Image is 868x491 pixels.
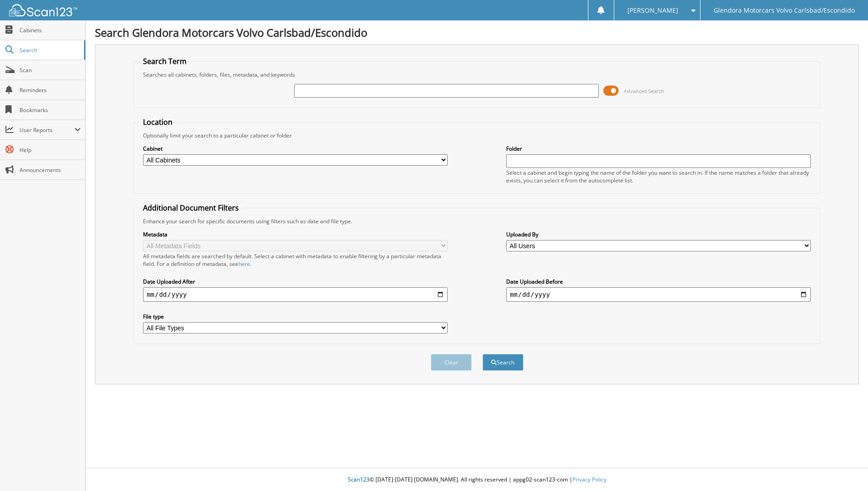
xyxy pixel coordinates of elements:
h1: Search Glendora Motorcars Volvo Carlsbad/Escondido [95,25,859,40]
label: Date Uploaded After [143,278,448,285]
div: Select a cabinet and begin typing the name of the folder you want to search in. If the name match... [506,169,811,184]
div: All metadata fields are searched by default. Select a cabinet with metadata to enable filtering b... [143,252,448,268]
img: scan123-logo-white.svg [9,4,77,16]
span: Announcements [20,166,81,174]
legend: Additional Document Filters [138,203,243,213]
span: Scan123 [348,476,370,483]
button: Search [483,354,523,371]
span: Search [20,46,79,54]
a: here [238,260,250,268]
span: Glendora Motorcars Volvo Carlsbad/Escondido [714,8,855,13]
label: File type [143,313,448,320]
span: Scan [20,66,81,74]
div: Enhance your search for specific documents using filters such as date and file type. [138,217,815,225]
span: Advanced Search [624,88,664,94]
input: end [506,287,811,302]
div: Optionally limit your search to a particular cabinet or folder [138,132,815,139]
label: Date Uploaded Before [506,278,811,285]
span: User Reports [20,126,74,134]
label: Cabinet [143,145,448,152]
label: Folder [506,145,811,152]
legend: Search Term [138,56,191,66]
legend: Location [138,117,177,127]
div: Searches all cabinets, folders, files, metadata, and keywords [138,71,815,79]
span: Help [20,146,81,154]
button: Clear [431,354,472,371]
label: Metadata [143,231,448,238]
input: start [143,287,448,302]
span: Cabinets [20,26,81,34]
div: © [DATE]-[DATE] [DOMAIN_NAME]. All rights reserved | appg02-scan123-com | [86,469,868,491]
label: Uploaded By [506,231,811,238]
span: Reminders [20,86,81,94]
span: Bookmarks [20,106,81,114]
a: Privacy Policy [572,476,607,483]
span: [PERSON_NAME] [627,8,678,13]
